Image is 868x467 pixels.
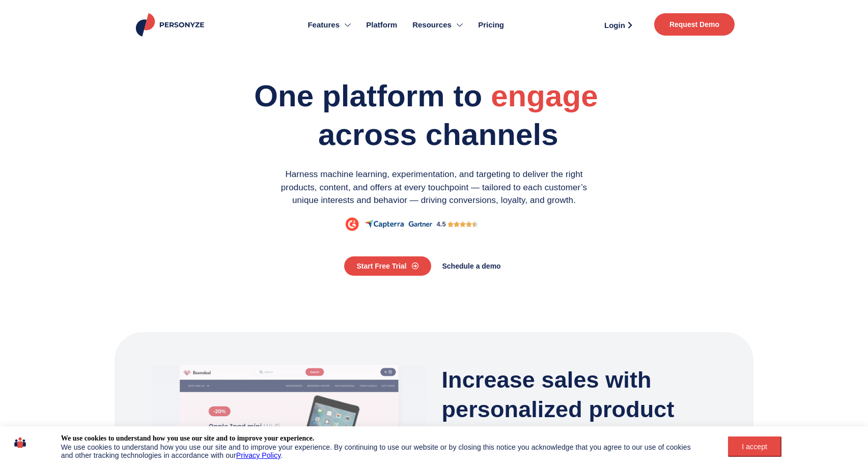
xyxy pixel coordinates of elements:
i:  [472,220,478,229]
i:  [466,220,472,229]
a: Login [593,17,644,33]
span: across channels [318,118,558,152]
div: 4.5/5 [447,220,479,229]
i:  [454,220,460,229]
span: Start Free Trial [356,262,406,270]
a: Resources [405,5,470,45]
span: Resources [412,19,452,31]
div: I accept [734,443,775,451]
span: One platform to [254,79,482,113]
span: Schedule a demo [442,262,501,270]
a: Features [300,5,358,45]
a: Privacy Policy [236,451,281,459]
a: Start Free Trial [344,256,431,276]
span: Request Demo [669,21,719,28]
img: icon [14,434,26,451]
button: I accept [728,436,781,457]
h3: Increase sales with personalized product recommendations [442,365,717,454]
span: Platform [366,19,397,31]
a: Request Demo [654,13,735,36]
i:  [447,220,454,229]
i:  [460,220,466,229]
span: Features [307,19,340,31]
span: Pricing [478,19,504,31]
a: Platform [358,5,405,45]
span: Login [604,21,625,29]
div: 4.5 [437,219,446,229]
a: Pricing [470,5,512,45]
div: We use cookies to understand how you use our site and to improve your experience. By continuing t... [61,443,702,459]
div: We use cookies to understand how you use our site and to improve your experience. [61,434,314,443]
img: Personyze logo [134,13,209,37]
p: Harness machine learning, experimentation, and targeting to deliver the right products, content, ... [269,168,600,207]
